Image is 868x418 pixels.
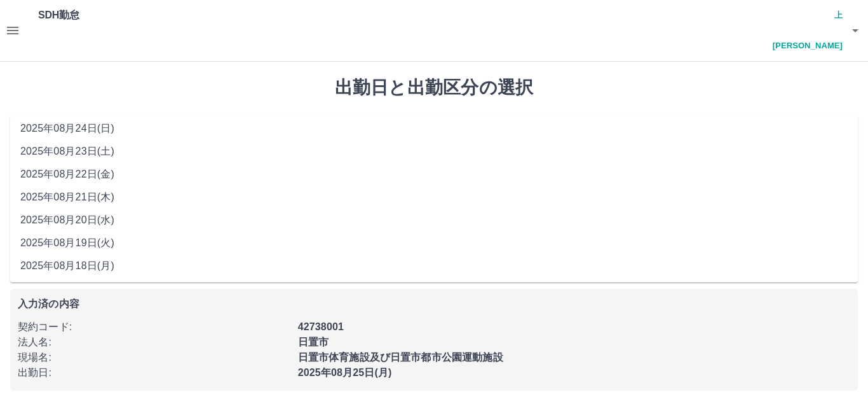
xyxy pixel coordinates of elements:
li: 2025年08月22日(金) [10,163,858,186]
li: 2025年08月20日(水) [10,209,858,232]
p: 現場名 : [18,350,290,365]
p: 出勤日 : [18,365,290,380]
li: 2025年08月21日(木) [10,186,858,209]
p: 法人名 : [18,335,290,350]
li: 2025年08月18日(月) [10,254,858,277]
b: 42738001 [298,321,344,332]
b: 日置市 [298,337,329,347]
p: 契約コード : [18,319,290,335]
li: 2025年08月23日(土) [10,140,858,163]
h1: 出勤日と出勤区分の選択 [10,77,858,99]
b: 日置市体育施設及び日置市都市公園運動施設 [298,352,503,363]
li: 2025年08月19日(火) [10,232,858,254]
p: 入力済の内容 [18,299,850,309]
li: 2025年08月24日(日) [10,117,858,140]
b: 2025年08月25日(月) [298,367,392,378]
